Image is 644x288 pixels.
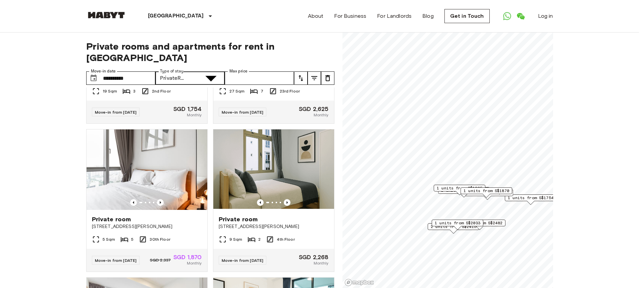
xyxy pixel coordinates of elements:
span: SGD 1,754 [173,106,202,112]
span: SGD 1,870 [173,254,202,260]
div: Map marker [461,187,512,198]
span: 23rd Floor [280,88,300,94]
span: Private room [92,215,131,223]
button: tune [321,71,334,85]
button: Previous image [257,199,264,206]
span: 27 Sqm [229,88,245,94]
button: Previous image [130,199,137,206]
div: Map marker [428,223,479,234]
span: 30th Floor [150,236,170,242]
span: 19 Sqm [103,88,117,94]
a: For Business [334,12,366,20]
span: 2nd Floor [152,88,171,94]
div: Map marker [432,220,483,230]
button: Choose date, selected date is 15 Oct 2025 [87,71,100,85]
label: Max price [229,68,248,74]
a: Log in [538,12,553,20]
span: 4th Floor [277,236,294,242]
a: Get in Touch [444,9,490,23]
a: Blog [422,12,434,20]
button: Previous image [284,199,290,206]
span: SGD 2,625 [299,106,328,112]
span: 7 [261,88,263,94]
div: Map marker [462,189,513,200]
a: For Landlords [377,12,412,20]
span: 1 units from S$2033 [435,220,480,226]
span: SGD 2,337 [150,257,171,263]
img: Marketing picture of unit SG-01-113-001-05 [87,129,207,210]
span: 3 [133,88,136,94]
div: Map marker [434,185,485,195]
span: Monthly [187,112,202,118]
button: Previous image [157,199,164,206]
div: Map marker [454,220,505,230]
label: Type of stay [160,68,183,74]
a: Mapbox logo [344,279,374,286]
img: Habyt [86,12,126,18]
span: 1 units from S$1754 [508,195,553,201]
span: 9 Sqm [229,236,243,242]
span: [STREET_ADDRESS][PERSON_NAME] [92,223,202,230]
span: Private room [219,215,258,223]
span: 2 [258,236,261,242]
span: Move-in from [DATE] [95,258,137,263]
button: tune [294,71,308,85]
span: 5 Sqm [103,236,115,242]
span: 1 units from S$1985 [437,185,482,191]
span: Monthly [314,112,328,118]
span: Move-in from [DATE] [222,110,264,115]
p: [GEOGRAPHIC_DATA] [148,12,204,20]
span: Monthly [187,260,202,266]
a: Open WhatsApp [500,9,514,23]
span: Move-in from [DATE] [95,110,137,115]
div: PrivateRoom [155,71,198,85]
span: 5 [131,236,133,242]
span: 1 units from S$1870 [464,188,509,194]
img: Marketing picture of unit SG-01-001-025-01 [213,129,334,210]
span: SGD 2,268 [299,254,328,260]
div: Map marker [438,187,490,197]
span: 2 units from S$2482 [457,220,502,226]
span: Move-in from [DATE] [222,258,264,263]
span: 2 units from S$2415 [431,224,476,230]
span: Private rooms and apartments for rent in [GEOGRAPHIC_DATA] [86,41,334,63]
span: Monthly [314,260,328,266]
label: Move-in date [91,68,116,74]
button: tune [308,71,321,85]
span: [STREET_ADDRESS][PERSON_NAME] [219,223,329,230]
a: Open WeChat [514,9,527,23]
div: Map marker [505,194,556,205]
a: About [308,12,324,20]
